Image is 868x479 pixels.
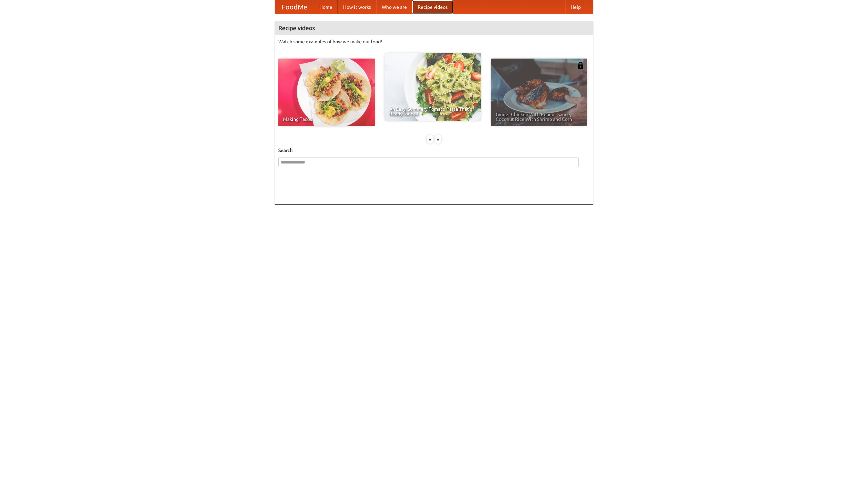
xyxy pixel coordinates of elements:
a: An Easy, Summery Tomato Pasta That's Ready for Fall [384,53,481,121]
h5: Search [278,147,590,154]
div: « [427,135,433,144]
h4: Recipe videos [275,21,593,35]
a: Making Tacos [278,59,375,126]
img: 483408.png [577,62,584,69]
p: Watch some examples of how we make our food! [278,38,590,45]
a: Recipe videos [412,0,453,14]
a: Home [314,0,338,14]
a: Help [565,0,586,14]
a: Who we are [376,0,412,14]
a: FoodMe [275,0,314,14]
span: Making Tacos [283,117,370,122]
a: How it works [338,0,376,14]
span: An Easy, Summery Tomato Pasta That's Ready for Fall [389,107,476,116]
div: » [435,135,441,144]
